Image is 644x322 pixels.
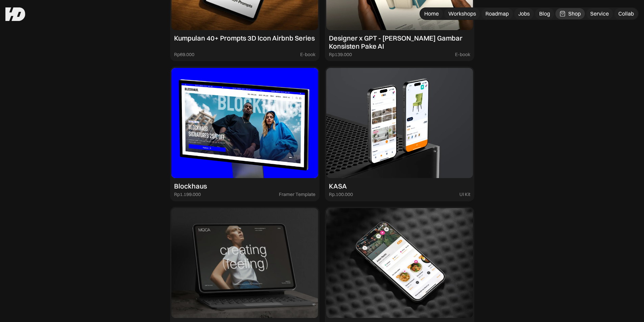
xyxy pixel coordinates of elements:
a: Service [586,8,613,19]
div: Service [590,10,609,17]
a: Collab [614,8,638,19]
div: Workshops [448,10,476,17]
div: UI Kit [459,192,470,197]
div: Rp.100.000 [329,192,353,197]
a: Jobs [514,8,534,19]
a: Blog [535,8,554,19]
div: Blog [539,10,550,17]
div: Blockhaus [174,182,207,190]
a: Workshops [444,8,480,19]
div: Rp139.000 [329,52,352,57]
div: Collab [618,10,634,17]
div: Rp69.000 [174,52,194,57]
div: Home [424,10,439,17]
div: E-book [300,52,315,57]
div: Kumpulan 40+ Prompts 3D Icon Airbnb Series [174,34,315,42]
a: Roadmap [481,8,513,19]
a: Shop [555,8,585,19]
a: BlockhausRp1.199.000Framer Template [170,67,319,201]
div: Designer x GPT - [PERSON_NAME] Gambar Konsisten Pake AI [329,34,470,50]
div: E-book [455,52,470,57]
a: KASARp.100.000UI Kit [325,67,474,201]
div: Framer Template [279,192,315,197]
div: KASA [329,182,347,190]
a: Home [420,8,443,19]
div: Jobs [518,10,530,17]
div: Rp1.199.000 [174,192,201,197]
div: Roadmap [485,10,509,17]
div: Shop [568,10,581,17]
